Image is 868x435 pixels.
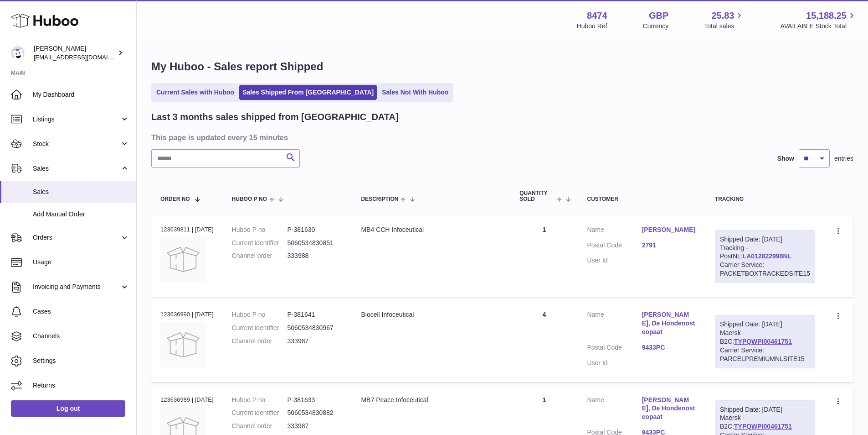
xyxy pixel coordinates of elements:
[160,236,206,282] img: no-photo.jpg
[587,359,642,367] dt: User Id
[743,252,791,260] a: LA012822998NL
[33,140,120,148] span: Stock
[33,233,120,242] span: Orders
[232,409,288,417] dt: Current identifier
[519,190,555,202] span: Quantity Sold
[720,261,810,278] div: Carrier Service: PACKETBOXTRACKEDSITE15
[361,225,501,234] div: MB4 CCH Infoceutical
[151,59,853,74] h1: My Huboo - Sales report Shipped
[232,396,288,404] dt: Huboo P no
[288,310,343,319] dd: P-381641
[11,400,125,417] a: Log out
[379,85,452,100] a: Sales Not With Huboo
[361,196,398,202] span: Description
[288,225,343,234] dd: P-381630
[232,196,267,202] span: Huboo P no
[160,196,190,202] span: Order No
[510,216,578,297] td: 1
[33,283,120,291] span: Invoicing and Payments
[160,322,206,367] img: no-photo.jpg
[587,256,642,265] dt: User Id
[33,115,120,124] span: Listings
[715,196,815,202] div: Tracking
[704,22,745,31] span: Total sales
[33,381,129,390] span: Returns
[232,337,288,346] dt: Channel order
[704,10,745,31] a: 25.83 Total sales
[288,324,343,332] dd: 5060534830967
[160,225,214,234] div: 123639811 | [DATE]
[33,210,129,219] span: Add Manual Order
[160,310,214,319] div: 123636990 | [DATE]
[777,154,794,163] label: Show
[33,307,129,316] span: Cases
[232,225,288,234] dt: Huboo P no
[34,53,134,61] span: [EMAIL_ADDRESS][DOMAIN_NAME]
[806,10,847,22] span: 15,188.25
[288,396,343,404] dd: P-381633
[361,396,501,404] div: MB7 Peace Infoceutical
[587,225,642,236] dt: Name
[780,22,857,31] span: AVAILABLE Stock Total
[160,396,214,404] div: 123636989 | [DATE]
[34,44,116,62] div: [PERSON_NAME]
[232,310,288,319] dt: Huboo P no
[715,230,815,283] div: Tracking - PostNL:
[288,239,343,247] dd: 5060534830851
[33,90,129,99] span: My Dashboard
[232,422,288,430] dt: Channel order
[33,332,129,341] span: Channels
[33,164,120,173] span: Sales
[720,320,810,329] div: Shipped Date: [DATE]
[153,85,237,100] a: Current Sales with Huboo
[587,310,642,339] dt: Name
[288,409,343,417] dd: 5060534830882
[151,132,851,142] h3: This page is updated every 15 minutes
[642,396,697,422] a: [PERSON_NAME], De Hondenosteopaat
[577,22,607,31] div: Huboo Ref
[587,196,696,202] div: Customer
[780,10,857,31] a: 15,188.25 AVAILABLE Stock Total
[642,343,697,352] a: 9433PC
[151,111,399,123] h2: Last 3 months sales shipped from [GEOGRAPHIC_DATA]
[720,235,810,244] div: Shipped Date: [DATE]
[288,422,343,430] dd: 333987
[232,324,288,332] dt: Current identifier
[33,188,129,196] span: Sales
[720,346,810,363] div: Carrier Service: PARCELPREMIUMNLSITE15
[288,337,343,346] dd: 333987
[232,252,288,260] dt: Channel order
[587,10,607,22] strong: 8474
[642,310,697,336] a: [PERSON_NAME], De Hondenosteopaat
[510,301,578,382] td: 4
[734,338,792,345] a: TYPQWPI00461751
[720,405,810,414] div: Shipped Date: [DATE]
[11,46,25,60] img: orders@neshealth.com
[587,241,642,252] dt: Postal Code
[642,241,697,250] a: 2791
[734,423,792,430] a: TYPQWPI00461751
[239,85,377,100] a: Sales Shipped From [GEOGRAPHIC_DATA]
[834,154,853,163] span: entries
[715,315,815,368] div: Maersk - B2C:
[587,396,642,424] dt: Name
[711,10,734,22] span: 25.83
[288,252,343,260] dd: 333988
[33,356,129,365] span: Settings
[33,258,129,267] span: Usage
[361,310,501,319] div: Biocell Infoceutical
[232,239,288,247] dt: Current identifier
[587,343,642,354] dt: Postal Code
[643,22,669,31] div: Currency
[649,10,668,22] strong: GBP
[642,225,697,234] a: [PERSON_NAME]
